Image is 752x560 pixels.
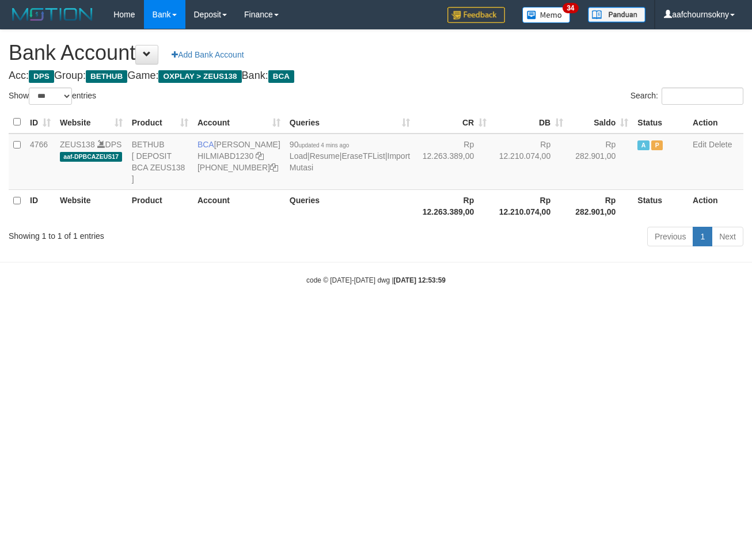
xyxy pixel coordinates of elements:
[193,134,285,190] td: [PERSON_NAME] [PHONE_NUMBER]
[9,6,96,23] img: MOTION_logo.png
[9,87,96,105] label: Show entries
[306,276,446,284] small: code © [DATE]-[DATE] dwg |
[25,111,55,134] th: ID: activate to sort column ascending
[310,151,340,161] a: Resume
[588,7,645,22] img: panduan.png
[415,134,491,190] td: Rp 12.263.389,00
[25,189,55,222] th: ID
[568,111,633,134] th: Saldo: activate to sort column ascending
[193,189,285,222] th: Account
[270,163,278,172] a: Copy 7495214257 to clipboard
[60,140,95,149] a: ZEUS138
[290,140,410,172] span: | | |
[491,189,568,222] th: Rp 12.210.074,00
[9,41,743,64] h1: Bank Account
[290,151,410,172] a: Import Mutasi
[298,142,349,148] span: updated 4 mins ago
[709,140,732,149] a: Delete
[285,189,415,222] th: Queries
[86,70,127,83] span: BETHUB
[631,87,743,105] label: Search:
[688,111,743,134] th: Action
[637,140,649,150] span: Active
[633,111,688,134] th: Status
[693,227,712,246] a: 1
[662,87,743,105] input: Search:
[9,70,743,82] h4: Acc: Group: Game: Bank:
[394,276,446,284] strong: [DATE] 12:53:59
[29,70,54,83] span: DPS
[568,134,633,190] td: Rp 282.901,00
[55,111,127,134] th: Website: activate to sort column ascending
[164,45,251,64] a: Add Bank Account
[285,111,415,134] th: Queries: activate to sort column ascending
[647,227,693,246] a: Previous
[127,134,193,190] td: BETHUB [ DEPOSIT BCA ZEUS138 ]
[341,151,385,161] a: EraseTFList
[158,70,241,83] span: OXPLAY > ZEUS138
[198,151,253,161] a: HILMIABD1230
[688,189,743,222] th: Action
[290,140,349,149] span: 90
[198,140,214,149] span: BCA
[415,111,491,134] th: CR: activate to sort column ascending
[447,7,505,23] img: Feedback.jpg
[127,189,193,222] th: Product
[491,134,568,190] td: Rp 12.210.074,00
[193,111,285,134] th: Account: activate to sort column ascending
[29,87,72,105] select: Showentries
[563,3,578,13] span: 34
[127,111,193,134] th: Product: activate to sort column ascending
[268,70,294,83] span: BCA
[290,151,307,161] a: Load
[712,227,743,246] a: Next
[256,151,264,161] a: Copy HILMIABD1230 to clipboard
[55,134,127,190] td: DPS
[25,134,55,190] td: 4766
[415,189,491,222] th: Rp 12.263.389,00
[693,140,707,149] a: Edit
[633,189,688,222] th: Status
[522,7,571,23] img: Button%20Memo.svg
[651,140,663,150] span: Paused
[491,111,568,134] th: DB: activate to sort column ascending
[9,226,305,242] div: Showing 1 to 1 of 1 entries
[568,189,633,222] th: Rp 282.901,00
[60,152,122,162] span: aaf-DPBCAZEUS17
[55,189,127,222] th: Website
